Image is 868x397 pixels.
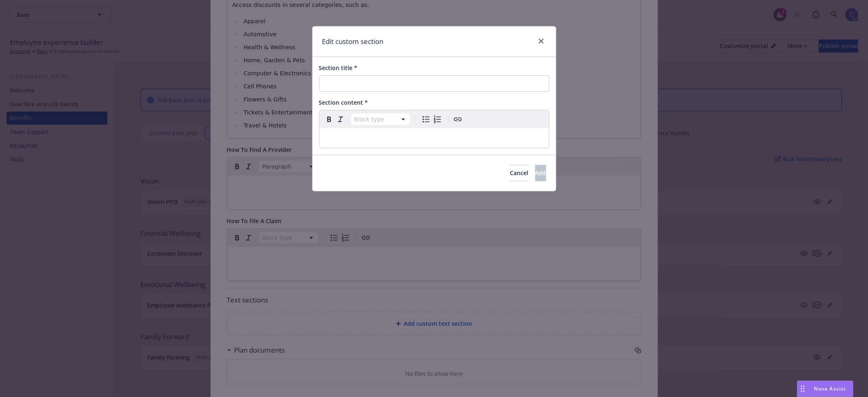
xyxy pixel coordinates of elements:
div: toggle group [420,114,443,125]
button: Add [535,165,546,181]
span: Add [535,169,546,177]
span: Section title * [319,64,358,72]
button: Numbered list [432,114,443,125]
button: Create link [452,114,464,125]
div: editable markdown [319,128,549,148]
button: Bulleted list [420,114,432,125]
div: Drag to move [798,381,808,397]
button: Nova Assist [797,381,853,397]
span: Nova Assist [814,385,846,392]
span: Section content * [319,99,368,106]
button: Cancel [510,165,529,181]
button: Bold [324,114,335,125]
button: Italic [335,114,346,125]
a: close [536,36,546,46]
span: Cancel [510,169,529,177]
h1: Edit custom section [322,36,384,47]
button: Block type [351,114,410,125]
